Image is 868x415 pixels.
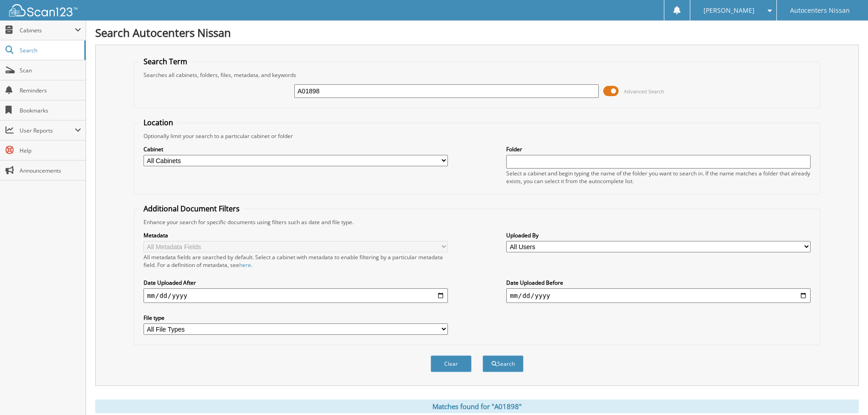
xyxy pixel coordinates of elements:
[704,8,755,13] span: [PERSON_NAME]
[431,355,472,372] button: Clear
[20,107,81,114] span: Bookmarks
[20,167,81,174] span: Announcements
[144,288,448,303] input: start
[95,25,859,40] h1: Search Autocenters Nissan
[20,147,81,154] span: Help
[506,231,811,239] label: Uploaded By
[20,87,81,94] span: Reminders
[95,400,859,413] div: Matches found for "A01898"
[20,67,81,74] span: Scan
[483,355,524,372] button: Search
[20,26,75,34] span: Cabinets
[506,145,811,153] label: Folder
[139,218,815,226] div: Enhance your search for specific documents using filters such as date and file type.
[139,56,192,67] legend: Search Term
[144,279,448,287] label: Date Uploaded After
[144,145,448,153] label: Cabinet
[139,204,244,214] legend: Additional Document Filters
[9,4,77,16] img: scan123-logo-white.svg
[139,132,815,140] div: Optionally limit your search to a particular cabinet or folder
[139,71,815,79] div: Searches all cabinets, folders, files, metadata, and keywords
[624,88,664,95] span: Advanced Search
[506,288,811,303] input: end
[144,314,448,322] label: File type
[506,279,811,287] label: Date Uploaded Before
[790,8,850,13] span: Autocenters Nissan
[20,127,75,134] span: User Reports
[139,118,178,128] legend: Location
[20,46,80,54] span: Search
[144,253,448,269] div: All metadata fields are searched by default. Select a cabinet with metadata to enable filtering b...
[239,261,251,269] a: here
[144,231,448,239] label: Metadata
[506,169,811,185] div: Select a cabinet and begin typing the name of the folder you want to search in. If the name match...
